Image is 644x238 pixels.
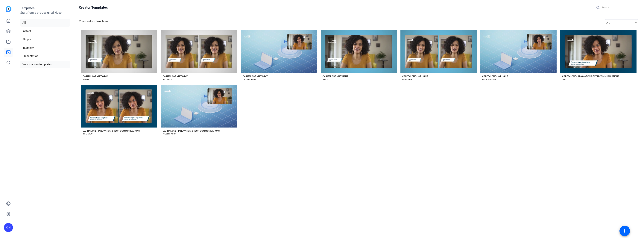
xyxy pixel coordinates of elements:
div: CAPITAL ONE - I&T GRAY [83,75,108,78]
p: Start from a pre-designed video [20,10,70,18]
div: INTERVIEW [83,132,92,135]
span: A-Z [606,21,610,24]
div: SIMPLE [562,78,569,81]
li: Simple [20,36,70,43]
mat-icon: accessibility [622,229,627,233]
button: Template image [161,85,237,128]
div: CAPITAL ONE - I&T LIGHT [323,75,348,78]
div: INTERVIEW [402,78,412,81]
div: CAPITAL ONE - I&T GRAY [163,75,188,78]
div: PRESENTATION [482,78,496,81]
div: PRESENTATION [163,132,176,135]
h1: Creator Templates [79,5,108,10]
div: CN [4,223,13,232]
div: INTERVIEW [163,78,172,81]
div: CAPITAL ONE - I&T GRAY [243,75,268,78]
div: CAPITAL ONE - INNOVATION & TECH COMMUNICATIONS [83,129,140,132]
div: SIMPLE [323,78,329,81]
button: Template image [480,30,557,73]
li: Presentation [20,52,70,60]
button: Template image [241,30,317,73]
div: CAPITAL ONE - I&T LIGHT [402,75,428,78]
button: Template image [321,30,397,73]
button: Template image [81,30,157,73]
li: All [20,19,70,27]
div: CAPITAL ONE - INNOVATION & TECH COMMUNICATIONS [562,75,619,78]
strong: Templates [20,6,34,10]
li: Instant [20,27,70,35]
div: PRESENTATION [243,78,256,81]
button: Template image [161,30,237,73]
div: CAPITAL ONE - I&T LIGHT [482,75,508,78]
div: CAPITAL ONE - INNOVATION & TECH COMMUNICATIONS [163,129,220,132]
button: Template image [81,85,157,128]
div: SIMPLE [83,78,89,81]
button: Template image [560,30,637,73]
li: Interview [20,44,70,52]
h3: Your custom templates [79,19,108,26]
img: blue-gradient.svg [6,6,11,12]
button: Template image [400,30,477,73]
li: Your custom templates [20,61,70,68]
input: Search [602,5,635,10]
